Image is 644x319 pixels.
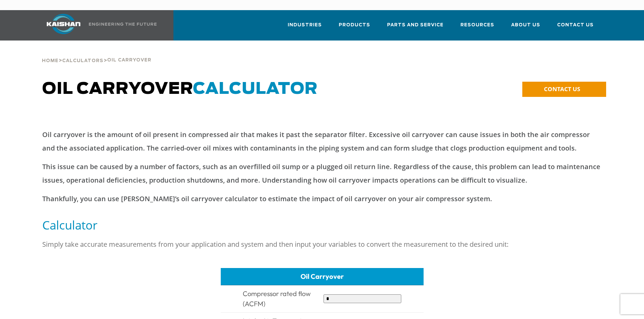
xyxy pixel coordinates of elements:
[62,57,103,63] a: Calculators
[511,21,540,29] span: About Us
[339,21,370,29] span: Products
[387,21,444,29] span: Parts and Service
[62,59,103,63] span: Calculators
[42,238,602,251] p: Simply take accurate measurements from your application and system and then input your variables ...
[42,59,58,63] span: Home
[557,21,594,29] span: Contact Us
[339,16,370,39] a: Products
[460,21,494,29] span: Resources
[42,81,318,97] span: Oil Carryover
[42,192,602,206] p: Thankfully, you can use [PERSON_NAME]’s oil carryover calculator to estimate the impact of oil ca...
[89,23,157,26] img: Engineering the future
[38,14,89,34] img: kaishan logo
[544,85,580,93] span: CONTACT US
[42,128,602,155] p: Oil carryover is the amount of oil present in compressed air that makes it past the separator fil...
[42,57,58,63] a: Home
[301,272,344,281] span: Oil Carryover
[107,58,151,62] span: Oil Carryover
[42,217,602,233] h5: Calculator
[193,81,318,97] span: CALCULATOR
[557,16,594,39] a: Contact Us
[42,160,602,187] p: This issue can be caused by a number of factors, such as an overfilled oil sump or a plugged oil ...
[511,16,540,39] a: About Us
[288,21,322,29] span: Industries
[460,16,494,39] a: Resources
[243,289,311,308] span: Compressor rated flow (ACFM)
[42,41,151,66] div: > >
[522,82,606,97] a: CONTACT US
[387,16,444,39] a: Parts and Service
[38,10,158,41] a: Kaishan USA
[288,16,322,39] a: Industries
